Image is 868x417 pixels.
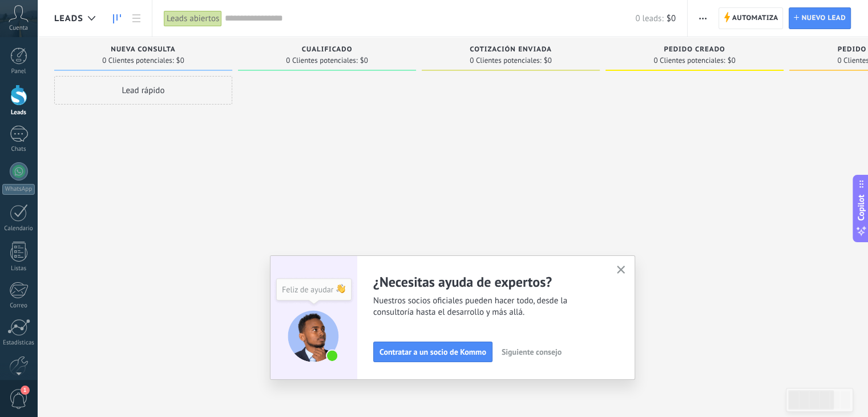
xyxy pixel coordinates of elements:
div: Lead rápido [54,76,232,105]
span: Copilot [855,195,867,221]
a: Automatiza [718,7,784,29]
div: Leads [2,109,35,117]
span: Siguiente consejo [502,348,562,356]
div: Pedido creado [611,46,778,55]
span: 0 Clientes potenciales: [286,57,357,64]
div: Listas [2,265,35,272]
span: 0 leads: [635,13,663,24]
span: 0 Clientes potenciales: [653,57,725,64]
a: Leads [107,7,127,30]
div: Panel [2,68,35,75]
span: $0 [544,57,552,64]
h2: ¿Necesitas ayuda de expertos? [373,273,603,291]
div: Leads abiertos [164,10,222,27]
span: Nuevo lead [801,8,846,29]
span: $0 [728,57,736,64]
span: Nueva consulta [111,46,175,54]
span: Cualificado [302,46,353,54]
div: Nueva consulta [60,46,227,55]
div: Calendario [2,225,35,232]
div: Correo [2,302,35,310]
span: 1 [21,386,30,395]
span: Leads [54,13,83,24]
span: Cotización enviada [470,46,552,54]
div: Cualificado [244,46,410,55]
span: 0 Clientes potenciales: [102,57,173,64]
span: Automatiza [732,8,778,29]
button: Contratar a un socio de Kommo [373,342,492,362]
button: Siguiente consejo [496,343,567,360]
a: Lista [127,7,146,30]
span: Pedido creado [664,46,725,54]
span: 0 Clientes potenciales: [470,57,541,64]
button: Más [695,7,711,29]
span: Nuestros socios oficiales pueden hacer todo, desde la consultoría hasta el desarrollo y más allá. [373,295,603,318]
a: Nuevo lead [789,7,851,29]
div: Chats [2,146,35,153]
div: WhatsApp [2,184,35,195]
span: Contratar a un socio de Kommo [380,348,486,356]
div: Cotización enviada [427,46,594,55]
span: $0 [667,13,676,24]
span: $0 [360,57,368,64]
div: Estadísticas [2,339,35,347]
span: Cuenta [9,25,28,32]
span: $0 [176,57,184,64]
